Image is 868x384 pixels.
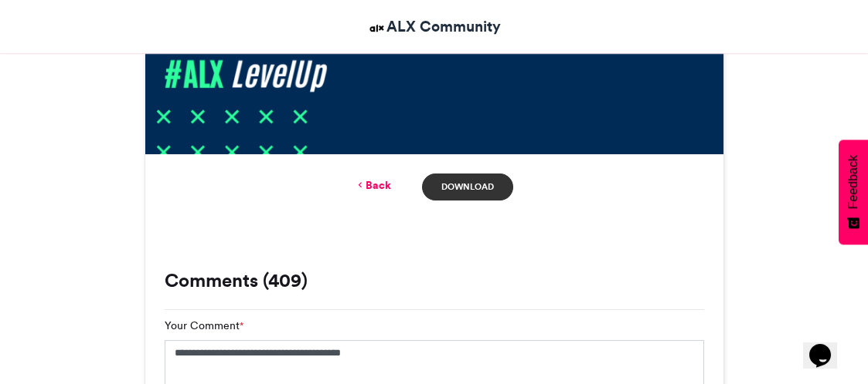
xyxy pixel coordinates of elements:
a: Download [422,173,512,200]
button: Feedback - Show survey [839,140,868,244]
h3: Comments (409) [165,271,704,290]
span: Feedback [846,155,860,209]
iframe: chat widget [803,322,853,369]
label: Your Comment [165,318,243,334]
a: Back [355,177,391,194]
img: ALX Community [367,19,386,38]
a: ALX Community [367,15,501,38]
